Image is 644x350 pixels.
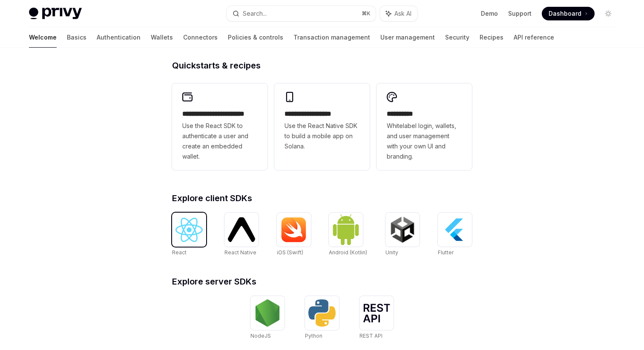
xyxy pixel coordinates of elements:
[308,299,336,327] img: Python
[172,213,206,257] a: ReactReact
[514,27,554,48] a: API reference
[243,9,267,19] div: Search...
[67,27,86,48] a: Basics
[182,121,257,162] span: Use the React SDK to authenticate a user and create an embedded wallet.
[362,10,371,17] span: ⌘ K
[387,121,462,162] span: Whitelabel login, wallets, and user management with your own UI and branding.
[438,213,472,257] a: FlutterFlutter
[250,296,285,340] a: NodeJSNodeJS
[389,216,416,243] img: Unity
[274,83,370,170] a: **** **** **** ***Use the React Native SDK to build a mobile app on Solana.
[29,27,57,48] a: Welcome
[254,299,281,327] img: NodeJS
[508,9,532,18] a: Support
[224,213,259,257] a: React NativeReact Native
[29,8,82,20] img: light logo
[480,27,503,48] a: Recipes
[385,249,398,256] span: Unity
[227,6,376,21] button: Search...⌘K
[329,213,367,257] a: Android (Kotlin)Android (Kotlin)
[305,296,339,340] a: PythonPython
[277,249,303,256] span: iOS (Swift)
[228,27,283,48] a: Policies & controls
[293,27,370,48] a: Transaction management
[542,7,595,20] a: Dashboard
[438,249,454,256] span: Flutter
[277,213,311,257] a: iOS (Swift)iOS (Swift)
[172,61,261,70] span: Quickstarts & recipes
[332,213,359,245] img: Android (Kotlin)
[305,333,322,339] span: Python
[601,7,615,20] button: Toggle dark mode
[377,83,472,170] a: **** *****Whitelabel login, wallets, and user management with your own UI and branding.
[97,27,141,48] a: Authentication
[394,9,411,18] span: Ask AI
[359,296,394,340] a: REST APIREST API
[363,304,390,322] img: REST API
[481,9,498,18] a: Demo
[385,213,420,257] a: UnityUnity
[228,217,255,242] img: React Native
[183,27,218,48] a: Connectors
[172,194,252,202] span: Explore client SDKs
[441,216,469,243] img: Flutter
[329,249,367,256] span: Android (Kotlin)
[172,249,187,256] span: React
[224,249,256,256] span: React Native
[285,121,359,151] span: Use the React Native SDK to build a mobile app on Solana.
[359,333,382,339] span: REST API
[280,217,308,242] img: iOS (Swift)
[151,27,173,48] a: Wallets
[172,277,256,286] span: Explore server SDKs
[250,333,271,339] span: NodeJS
[380,27,435,48] a: User management
[549,9,581,18] span: Dashboard
[175,218,203,242] img: React
[380,6,417,21] button: Ask AI
[445,27,469,48] a: Security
